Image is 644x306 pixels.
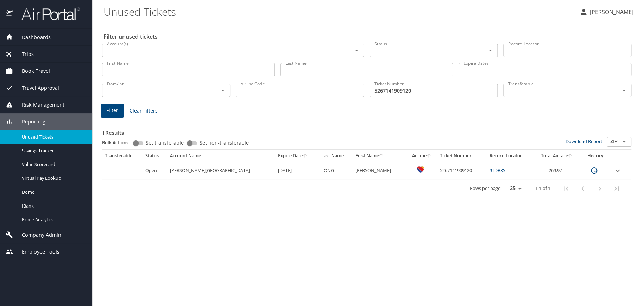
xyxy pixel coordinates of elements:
[580,150,611,162] th: History
[13,118,45,126] span: Reporting
[353,162,406,179] td: [PERSON_NAME]
[318,150,353,162] th: Last Name
[566,138,602,145] a: Download Report
[22,216,84,223] span: Prime Analytics
[533,162,580,179] td: 269.97
[127,104,160,117] button: Clear Filters
[613,166,622,175] button: expand row
[487,150,533,162] th: Record Locator
[130,107,158,115] span: Clear Filters
[200,140,249,145] span: Set non-transferable
[588,8,633,16] p: [PERSON_NAME]
[485,45,495,55] button: Open
[535,186,550,191] p: 1-1 of 1
[143,162,167,179] td: Open
[106,106,118,115] span: Filter
[490,167,505,173] a: 9TDBXS
[167,162,275,179] td: [PERSON_NAME][GEOGRAPHIC_DATA]
[576,6,636,18] button: [PERSON_NAME]
[13,84,59,92] span: Travel Approval
[437,150,487,162] th: Ticket Number
[437,162,487,179] td: 5267141909120
[275,162,318,179] td: [DATE]
[22,161,84,168] span: Value Scorecard
[533,150,580,162] th: Total Airfare
[22,147,84,154] span: Savings Tracker
[143,150,167,162] th: Status
[146,140,184,145] span: Set transferable
[470,186,501,191] p: Rows per page:
[6,7,14,21] img: icon-airportal.png
[619,137,629,147] button: Open
[22,203,84,209] span: IBank
[275,150,318,162] th: Expire Date
[101,104,124,118] button: Filter
[504,183,524,194] select: rows per page
[13,50,34,58] span: Trips
[13,33,51,41] span: Dashboards
[103,1,574,23] h1: Unused Tickets
[318,162,353,179] td: LONG
[568,154,573,158] button: sort
[102,150,631,198] table: custom pagination table
[13,248,59,256] span: Employee Tools
[13,231,61,239] span: Company Admin
[22,175,84,181] span: Virtual Pay Lookup
[14,7,80,21] img: airportal-logo.png
[417,166,424,173] img: Southwest Airlines
[427,154,431,158] button: sort
[102,125,631,137] h3: 1 Results
[105,153,140,159] div: Transferable
[102,139,135,146] p: Bulk Actions:
[22,134,84,140] span: Unused Tickets
[13,67,50,75] span: Book Travel
[103,31,633,42] h2: Filter unused tickets
[379,154,384,158] button: sort
[619,85,629,95] button: Open
[13,101,64,109] span: Risk Management
[406,150,437,162] th: Airline
[352,45,361,55] button: Open
[353,150,406,162] th: First Name
[167,150,275,162] th: Account Name
[22,189,84,196] span: Domo
[303,154,308,158] button: sort
[218,85,228,95] button: Open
